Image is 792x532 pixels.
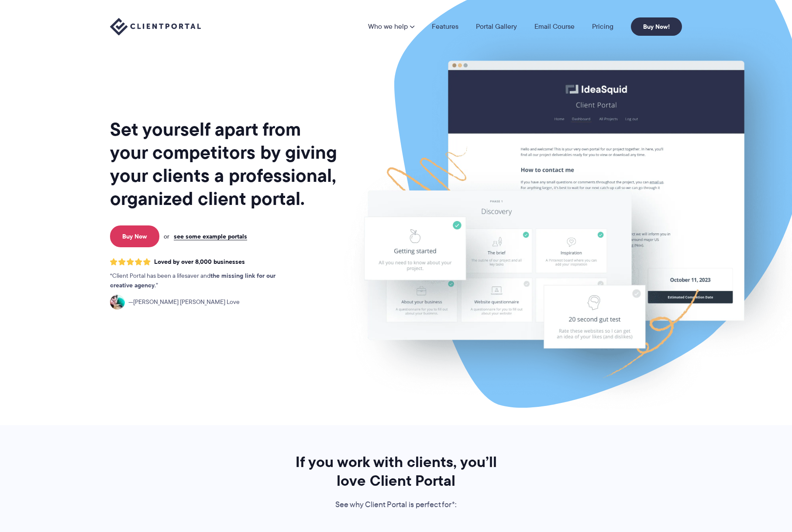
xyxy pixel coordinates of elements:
a: Email Course [534,23,575,30]
h1: Set yourself apart from your competitors by giving your clients a professional, organized client ... [110,118,339,210]
a: Features [432,23,458,30]
span: [PERSON_NAME] [PERSON_NAME] Love [128,297,240,307]
a: Buy Now! [631,17,682,36]
p: Client Portal has been a lifesaver and . [110,271,293,290]
span: Loved by over 8,000 businesses [154,258,245,266]
a: see some example portals [174,232,247,240]
h2: If you work with clients, you’ll love Client Portal [283,453,509,490]
span: or [164,232,169,240]
a: Pricing [592,23,613,30]
a: Portal Gallery [476,23,517,30]
a: Buy Now [110,225,159,247]
strong: the missing link for our creative agency [110,271,275,290]
a: Who we help [368,23,414,30]
p: See why Client Portal is perfect for*: [283,498,509,512]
